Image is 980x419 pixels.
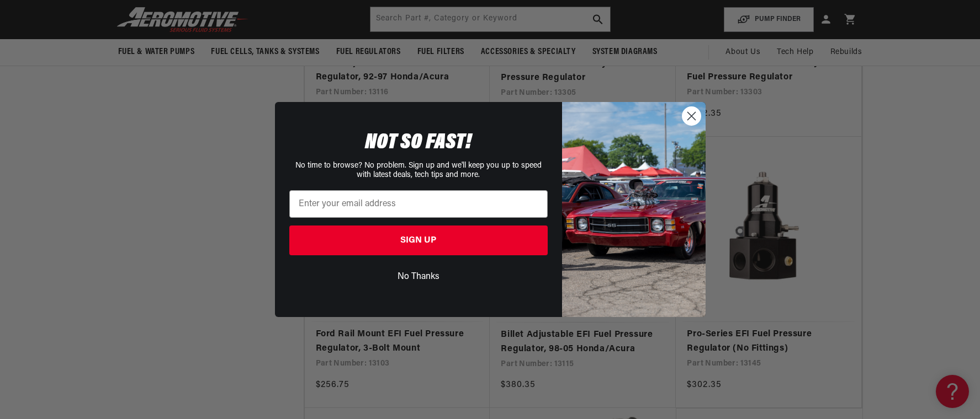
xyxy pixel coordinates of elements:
[289,266,548,287] button: No Thanks
[295,162,542,179] span: No time to browse? No problem. Sign up and we'll keep you up to speed with latest deals, tech tip...
[682,106,701,126] button: Close dialog
[365,132,472,154] span: NOT SO FAST!
[289,225,548,255] button: SIGN UP
[289,190,548,218] input: Enter your email address
[562,102,706,317] img: 85cdd541-2605-488b-b08c-a5ee7b438a35.jpeg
